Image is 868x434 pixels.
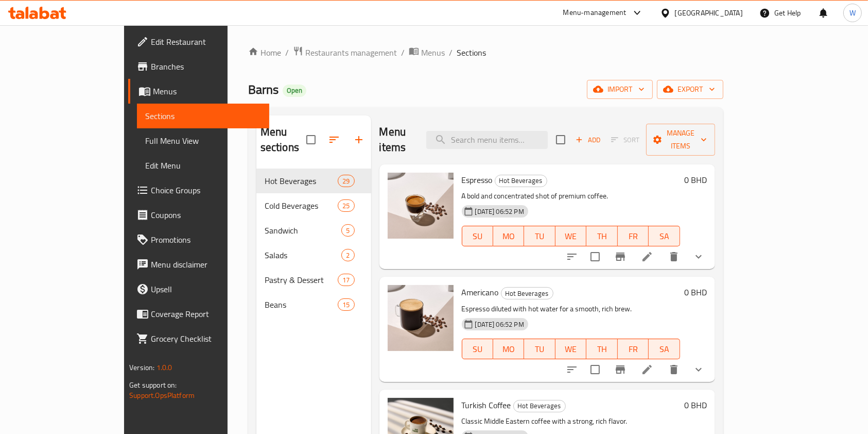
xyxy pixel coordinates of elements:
button: Branch-specific-item [608,357,633,382]
button: FR [618,339,649,359]
span: Restaurants management [305,46,397,59]
div: Beans15 [256,292,371,317]
button: Add [571,132,604,148]
div: Salads2 [256,243,371,268]
a: Branches [128,54,269,79]
div: items [338,274,354,286]
span: Grocery Checklist [151,332,261,345]
a: Full Menu View [137,128,269,153]
span: SU [466,229,489,244]
span: Promotions [151,233,261,246]
p: A bold and concentrated shot of premium coffee. [462,190,680,203]
span: Manage items [654,127,707,153]
a: Promotions [128,227,269,252]
span: SU [466,342,489,357]
button: FR [618,226,649,246]
span: Coupons [151,209,261,221]
button: WE [555,339,586,359]
img: Americano [388,285,454,351]
div: [GEOGRAPHIC_DATA] [675,7,743,19]
span: Sandwich [265,224,342,237]
span: Hot Beverages [265,175,338,187]
span: Branches [151,60,261,73]
a: Edit menu item [641,251,653,263]
span: Select all sections [300,129,322,151]
span: W [849,7,856,19]
div: items [338,298,354,311]
span: Sort sections [322,127,346,152]
a: Coupons [128,203,269,227]
span: WE [560,229,582,244]
button: WE [555,226,586,246]
button: show more [686,357,711,382]
li: / [285,46,289,59]
span: TH [591,229,613,244]
span: Sections [145,110,261,122]
span: Menus [153,85,261,97]
div: Sandwich5 [256,218,371,243]
span: Add item [571,132,604,148]
button: delete [662,357,686,382]
a: Edit Restaurant [128,29,269,54]
div: Pastry & Dessert17 [256,268,371,292]
svg: Show Choices [692,251,705,263]
p: Espresso diluted with hot water for a smooth, rich brew. [462,303,680,315]
a: Coverage Report [128,302,269,326]
span: Barns [248,78,279,101]
span: TU [528,342,551,357]
span: Salads [265,249,342,261]
button: TU [524,339,555,359]
div: items [341,224,354,237]
svg: Show Choices [692,363,705,376]
a: Restaurants management [293,46,397,59]
button: MO [493,339,524,359]
a: Edit menu item [641,363,653,376]
span: Beans [265,298,338,311]
span: Espresso [462,172,493,188]
li: / [401,46,405,59]
span: Americano [462,285,499,300]
span: FR [622,229,645,244]
h2: Menu sections [261,124,306,155]
button: TH [586,339,617,359]
a: Support.OpsPlatform [129,389,195,402]
button: Add section [346,127,371,152]
span: Pastry & Dessert [265,274,338,286]
button: show more [686,244,711,269]
span: Upsell [151,283,261,295]
a: Edit Menu [137,153,269,178]
span: SA [653,342,675,357]
span: Edit Menu [145,159,261,172]
input: search [426,131,548,149]
span: 1.0.0 [157,361,172,374]
span: export [665,83,715,96]
span: Select to update [584,359,606,380]
span: Select section first [604,132,646,148]
span: TU [528,229,551,244]
div: items [341,249,354,261]
span: 29 [338,176,354,186]
button: SA [649,339,680,359]
h2: Menu items [379,124,414,155]
button: Branch-specific-item [608,244,633,269]
span: Menu disclaimer [151,258,261,271]
div: Open [283,85,306,97]
span: Open [283,86,306,95]
h6: 0 BHD [684,398,707,412]
a: Sections [137,104,269,128]
h6: 0 BHD [684,173,707,187]
span: Sections [457,46,486,59]
span: WE [560,342,582,357]
span: [DATE] 06:52 PM [471,320,528,329]
div: items [338,199,354,212]
span: 25 [338,201,354,211]
span: 15 [338,300,354,310]
li: / [449,46,453,59]
img: Espresso [388,173,454,239]
div: Hot Beverages29 [256,169,371,193]
button: Manage items [646,124,715,156]
span: Turkish Coffee [462,397,511,413]
nav: breadcrumb [248,46,723,59]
